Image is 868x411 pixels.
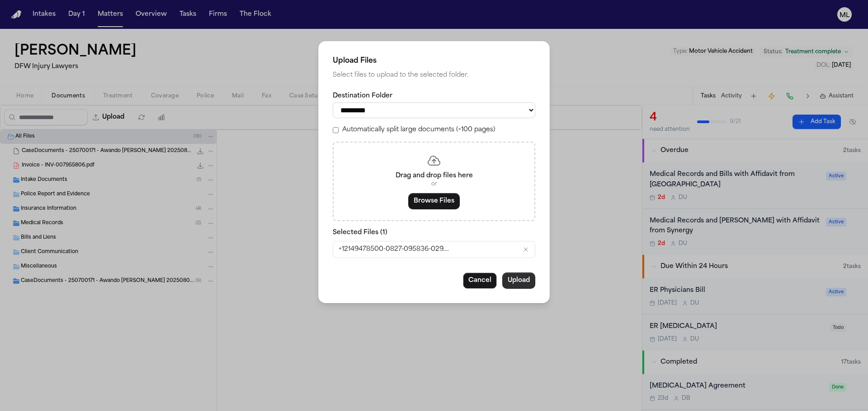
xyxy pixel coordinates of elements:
label: Destination Folder [333,92,535,101]
button: Browse Files [408,193,460,209]
button: Upload [502,272,535,289]
button: Remove +12149478500-0827-095836-029.pdf [522,246,529,253]
p: Select files to upload to the selected folder. [333,70,535,81]
p: or [344,180,524,188]
p: Drag and drop files here [344,171,524,180]
label: Automatically split large documents (>100 pages) [342,125,495,134]
button: Cancel [463,272,497,289]
p: Selected Files ( 1 ) [333,228,535,237]
span: +12149478500-0827-095836-029.pdf [339,245,452,254]
h2: Upload Files [333,55,535,66]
